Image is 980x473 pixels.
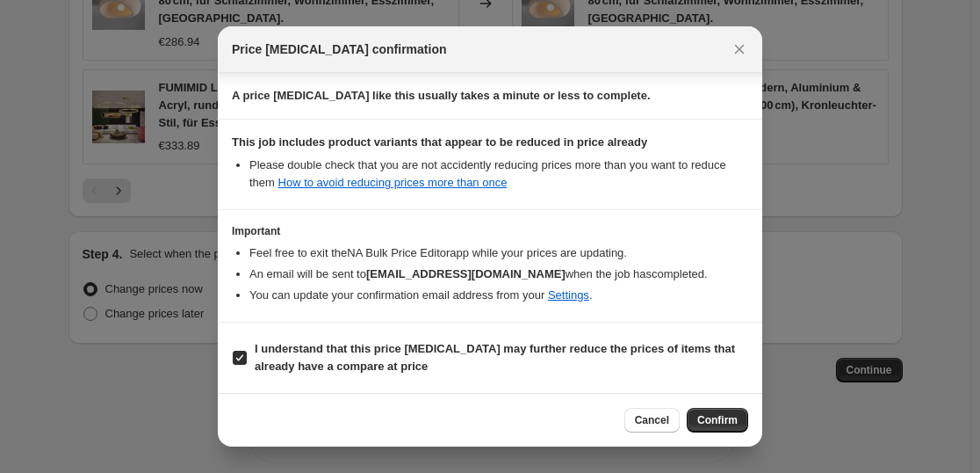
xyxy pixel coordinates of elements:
b: I understand that this price [MEDICAL_DATA] may further reduce the prices of items that already h... [255,342,735,373]
a: Settings [548,288,589,302]
button: Confirm [687,408,748,433]
h3: Important [232,224,748,238]
button: Close [727,37,752,62]
li: Feel free to exit the NA Bulk Price Editor app while your prices are updating. [249,244,748,262]
button: Cancel [624,408,680,433]
b: This job includes product variants that appear to be reduced in price already [232,135,647,149]
li: Please double check that you are not accidently reducing prices more than you want to reduce them [249,156,748,192]
a: How to avoid reducing prices more than once [278,176,508,189]
li: You can update your confirmation email address from your . [249,287,748,304]
span: Price [MEDICAL_DATA] confirmation [232,40,447,58]
b: A price [MEDICAL_DATA] like this usually takes a minute or less to complete. [232,89,651,102]
span: Cancel [635,413,669,427]
b: [EMAIL_ADDRESS][DOMAIN_NAME] [366,267,566,280]
span: Confirm [697,413,738,427]
li: An email will be sent to when the job has completed . [249,266,748,283]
